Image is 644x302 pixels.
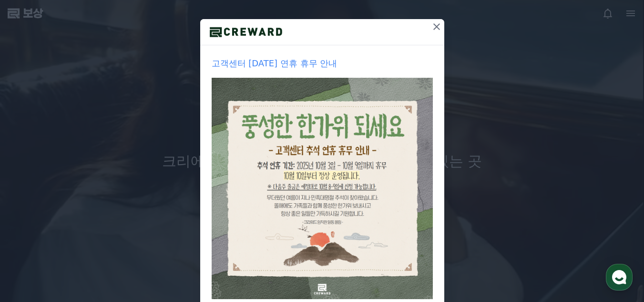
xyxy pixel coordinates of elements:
a: 고객센터 [DATE] 연휴 휴무 안내 [212,57,433,299]
span: 홈 [30,237,36,245]
img: 팝업 썸네일 [212,78,433,299]
a: 설정 [123,223,183,247]
img: 심벌 마크 [200,25,292,39]
span: 설정 [147,237,159,245]
font: 고객센터 [DATE] 연휴 휴무 안내 [212,58,337,68]
span: 대화 [87,238,99,245]
a: 대화 [63,223,123,247]
a: 홈 [3,223,63,247]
